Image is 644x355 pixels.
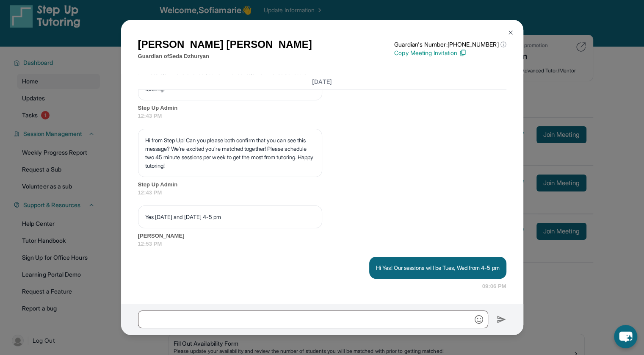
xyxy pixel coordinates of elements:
[138,52,312,61] p: Guardian of Seda Dzhuryan
[459,49,467,57] img: Copy Icon
[394,49,506,57] p: Copy Meeting Invitation
[138,104,506,112] span: Step Up Admin
[145,136,315,170] p: Hi from Step Up! Can you please both confirm that you can see this message? We’re excited you’re ...
[138,180,506,189] span: Step Up Admin
[138,37,312,52] h1: [PERSON_NAME] [PERSON_NAME]
[376,263,500,272] p: Hi Yes! Our sessions will be Tues, Wed from 4-5 pm
[138,78,506,86] h3: [DATE]
[138,232,506,240] span: [PERSON_NAME]
[497,314,506,324] img: Send icon
[138,240,506,248] span: 12:53 PM
[138,189,506,197] span: 12:43 PM
[482,282,506,291] span: 09:06 PM
[475,315,483,324] img: Emoji
[138,112,506,120] span: 12:43 PM
[507,29,514,36] img: Close Icon
[145,213,315,221] p: Yes [DATE] and [DATE] 4-5 pm
[500,40,506,49] span: ⓘ
[614,325,637,348] button: chat-button
[394,40,506,49] p: Guardian's Number: [PHONE_NUMBER]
